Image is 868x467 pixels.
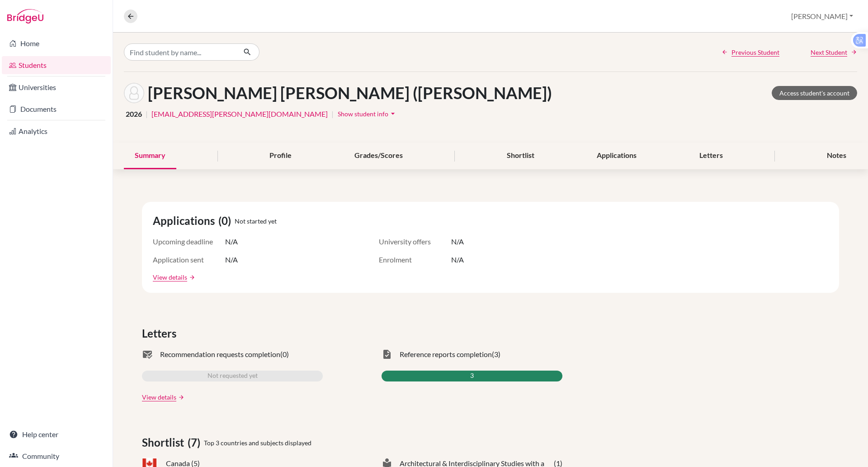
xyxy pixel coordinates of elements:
span: (0) [280,349,289,360]
span: Top 3 countries and subjects displayed [204,438,311,448]
span: Not started yet [235,216,277,226]
div: Letters [689,143,734,169]
div: Profile [259,143,302,169]
span: 2026 [126,109,142,119]
a: Documents [2,100,111,118]
span: Not requested yet [208,371,258,381]
a: Analytics [2,122,111,140]
a: Community [2,447,111,465]
div: Applications [586,143,647,169]
span: | [146,109,148,119]
span: (7) [188,434,204,451]
span: 3 [470,371,474,381]
span: Applications [153,213,218,229]
span: Letters [142,325,180,342]
div: Grades/Scores [344,143,414,169]
div: Shortlist [496,143,545,169]
img: Bridge-U [7,9,43,24]
a: Previous Student [722,48,779,57]
div: Summary [124,143,176,169]
span: (3) [492,349,500,360]
span: Show student info [338,110,388,118]
div: Notes [816,143,857,169]
img: Ivan Gabriel Arellano (Ivan) Mijares's avatar [124,83,144,103]
span: Next Student [811,48,847,57]
h1: [PERSON_NAME] [PERSON_NAME] ([PERSON_NAME]) [148,83,552,103]
span: mark_email_read [142,349,153,360]
a: arrow_forward [187,274,195,281]
span: N/A [225,254,238,265]
a: View details [142,392,176,402]
input: Find student by name... [124,43,236,61]
span: N/A [225,236,238,247]
a: arrow_forward [176,394,184,400]
a: Next Student [811,48,857,57]
button: [PERSON_NAME] [787,8,857,25]
a: [EMAIL_ADDRESS][PERSON_NAME][DOMAIN_NAME] [151,109,328,119]
a: View details [153,272,187,282]
span: Previous Student [731,48,779,57]
a: Home [2,34,111,52]
span: N/A [451,236,464,247]
span: Upcoming deadline [153,236,225,247]
a: Access student's account [772,86,857,100]
span: | [331,109,334,119]
span: Shortlist [142,434,188,451]
span: Reference reports completion [400,349,492,360]
span: N/A [451,254,464,265]
span: task [382,349,392,360]
span: Enrolment [379,254,451,265]
a: Help center [2,425,111,443]
span: Recommendation requests completion [160,349,280,360]
span: (0) [218,213,235,229]
a: Universities [2,78,111,96]
span: Application sent [153,254,225,265]
button: Show student infoarrow_drop_down [337,107,398,121]
a: Students [2,56,111,74]
i: arrow_drop_down [388,109,397,118]
span: University offers [379,236,451,247]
